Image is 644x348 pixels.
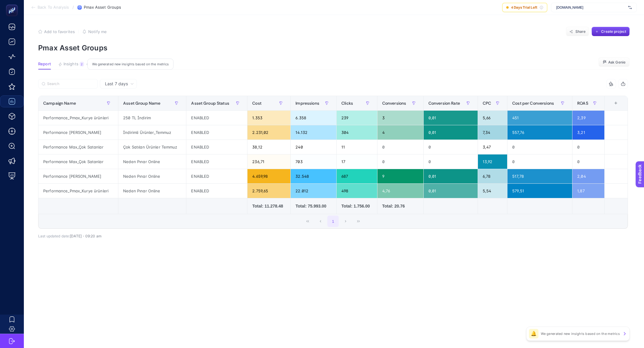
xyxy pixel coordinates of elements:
div: 2.231,02 [247,125,290,140]
div: 236,71 [247,154,290,169]
input: Search [47,82,94,86]
div: Total: 11.278.48 [252,203,286,209]
div: 0 [424,154,478,169]
div: 6,78 [478,169,507,183]
span: Back To Analysis [38,5,69,10]
div: Performance Max_Çok Satanlar [38,154,118,169]
div: Total: 75.993.00 [295,203,332,209]
span: Clicks [341,101,353,106]
img: svg%3e [628,4,632,10]
div: 1,87 [572,184,604,198]
div: 11 items selected [609,101,614,114]
div: 0,01 [424,169,478,183]
span: Asset Group Name [123,101,160,106]
div: 0 [572,154,604,169]
div: 4.659,98 [247,169,290,183]
div: ENABLED [186,140,247,154]
div: 498 [337,184,377,198]
span: Asset Group Status [191,101,229,106]
div: Neden Pınar Online [118,169,186,183]
div: 38,12 [247,140,290,154]
button: Share [566,27,589,36]
span: Report [38,62,51,66]
span: / [72,5,74,10]
span: [DATE]・09:20 am [70,234,101,238]
span: Insights [64,62,78,66]
div: 0 [507,154,572,169]
div: 5,66 [478,111,507,125]
button: Add to favorites [38,29,75,34]
span: Campaign Name [43,101,76,106]
div: 2.759,65 [247,184,290,198]
button: Notify me [82,29,107,34]
span: Cost [252,101,261,106]
div: 0 [572,140,604,154]
div: 0,01 [424,125,478,140]
div: 0,01 [424,184,478,198]
div: 2,04 [572,169,604,183]
div: 6.358 [291,111,336,125]
span: [DOMAIN_NAME] [556,5,626,10]
div: We generated new insights based on the metrics [87,59,174,70]
span: CPC [483,101,491,106]
p: Pmax Asset Groups [38,44,630,52]
span: Add to favorites [44,29,75,34]
div: 13,92 [478,154,507,169]
div: Neden Pınar Online [118,154,186,169]
div: Total: 1.756.00 [341,203,372,209]
span: Create project [601,29,626,34]
div: 11 [337,140,377,154]
button: Ask Genie [598,58,630,67]
div: ENABLED [186,111,247,125]
span: Conversion Rate [428,101,460,106]
div: 3 [377,111,423,125]
span: Pmax Asset Groups [84,5,121,10]
div: 3,47 [478,140,507,154]
div: 240 [291,140,336,154]
div: Performance [PERSON_NAME] [38,169,118,183]
span: Last updated date: [38,234,70,238]
div: ENABLED [186,154,247,169]
div: 22.012 [291,184,336,198]
div: 1.353 [247,111,290,125]
div: 0 [424,140,478,154]
span: Last 7 days [105,81,128,87]
div: Neden Pınar Online [118,184,186,198]
span: Cost per Conversions [512,101,554,106]
span: Conversions [382,101,406,106]
div: 9 [377,169,423,183]
div: 250 TL İndirim [118,111,186,125]
div: İndirimli Ürünler_Temmuz [118,125,186,140]
div: 0 [507,140,572,154]
div: ENABLED [186,169,247,183]
div: Performance_Pmax_Kurye ürünleri [38,184,118,198]
div: 451 [507,111,572,125]
div: 4,76 [377,184,423,198]
div: Çok Satılan Ürünler Temmuz [118,140,186,154]
div: 517,78 [507,169,572,183]
div: 239 [337,111,377,125]
button: Create project [592,27,630,36]
div: 579,51 [507,184,572,198]
div: + [610,101,622,106]
div: 14.132 [291,125,336,140]
div: 4 [377,125,423,140]
div: 703 [291,154,336,169]
div: 2,39 [572,111,604,125]
div: Performance [PERSON_NAME] [38,125,118,140]
span: Feedback [4,2,23,7]
div: 0 [377,154,423,169]
div: 17 [337,154,377,169]
span: 4 Days Trial Left [511,5,537,10]
div: 557,76 [507,125,572,140]
div: 7,34 [478,125,507,140]
span: Ask Genie [608,60,626,65]
span: ROAS [577,101,588,106]
div: 0,01 [424,111,478,125]
div: 687 [337,169,377,183]
span: Notify me [88,29,107,34]
button: 1 [327,216,339,227]
div: ENABLED [186,125,247,140]
div: 5,54 [478,184,507,198]
span: Impressions [295,101,319,106]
